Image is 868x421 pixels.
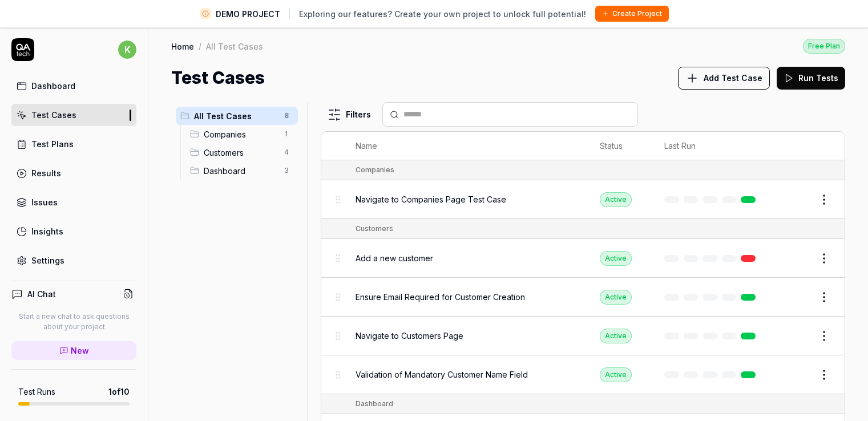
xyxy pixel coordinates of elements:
[31,254,64,266] div: Settings
[600,329,632,343] div: Active
[280,127,293,141] span: 1
[11,249,136,272] a: Settings
[356,399,393,409] div: Dashboard
[31,138,74,150] div: Test Plans
[588,132,653,160] th: Status
[171,65,265,91] h1: Test Cases
[356,369,528,380] span: Validation of Mandatory Customer Name Field
[31,167,61,179] div: Results
[600,290,632,305] div: Active
[108,386,130,398] span: 1 of 10
[321,278,845,317] tr: Ensure Email Required for Customer CreationActive
[31,109,76,121] div: Test Cases
[600,367,632,382] div: Active
[194,110,277,122] span: All Test Cases
[118,41,136,59] span: k
[31,225,63,237] div: Insights
[11,104,136,126] a: Test Cases
[321,355,845,394] tr: Validation of Mandatory Customer Name FieldActive
[595,6,669,22] button: Create Project
[600,251,632,266] div: Active
[185,161,298,180] div: Drag to reorderDashboard3
[321,317,845,355] tr: Navigate to Customers PageActive
[280,109,293,123] span: 8
[185,143,298,161] div: Drag to reorderCustomers4
[356,252,433,264] span: Add a new customer
[204,165,277,177] span: Dashboard
[356,224,393,234] div: Customers
[356,165,394,175] div: Companies
[344,132,588,160] th: Name
[118,38,136,61] button: k
[704,72,762,84] span: Add Test Case
[31,196,58,208] div: Issues
[11,220,136,242] a: Insights
[321,103,378,126] button: Filters
[678,67,770,90] button: Add Test Case
[803,39,845,54] div: Free Plan
[321,180,845,219] tr: Navigate to Companies Page Test CaseActive
[18,387,55,397] h5: Test Runs
[204,128,277,140] span: Companies
[11,133,136,155] a: Test Plans
[299,8,586,20] span: Exploring our features? Create your own project to unlock full potential!
[216,8,280,20] span: DEMO PROJECT
[27,288,56,300] h4: AI Chat
[11,162,136,184] a: Results
[199,41,201,52] div: /
[356,193,506,205] span: Navigate to Companies Page Test Case
[71,345,89,357] span: New
[171,41,194,52] a: Home
[356,291,525,303] span: Ensure Email Required for Customer Creation
[321,239,845,278] tr: Add a new customerActive
[600,192,632,207] div: Active
[185,125,298,143] div: Drag to reorderCompanies1
[11,341,136,360] a: New
[803,38,845,54] button: Free Plan
[11,75,136,97] a: Dashboard
[356,330,463,342] span: Navigate to Customers Page
[777,67,845,90] button: Run Tests
[653,132,772,160] th: Last Run
[206,41,263,52] div: All Test Cases
[280,145,293,159] span: 4
[204,147,277,159] span: Customers
[280,164,293,177] span: 3
[31,80,75,92] div: Dashboard
[11,191,136,213] a: Issues
[11,311,136,332] p: Start a new chat to ask questions about your project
